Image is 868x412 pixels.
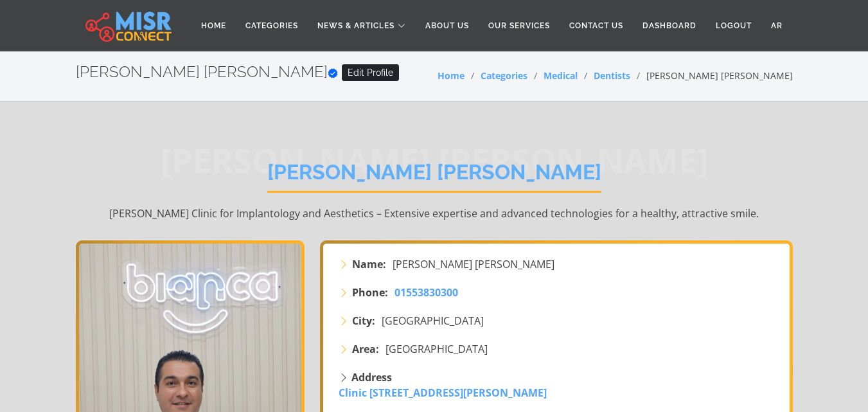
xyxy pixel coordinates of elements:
span: [GEOGRAPHIC_DATA] [385,341,488,357]
a: AR [761,13,792,38]
strong: Area: [352,341,379,357]
a: Edit Profile [342,64,399,81]
h1: [PERSON_NAME] [PERSON_NAME] [267,160,601,193]
p: [PERSON_NAME] Clinic for Implantology and Aesthetics – Extensive expertise and advanced technolog... [76,206,793,221]
a: Our Services [479,13,560,38]
a: Medical [544,69,578,82]
a: About Us [416,13,479,38]
a: Categories [481,69,527,82]
li: [PERSON_NAME] [PERSON_NAME] [630,69,793,82]
a: Logout [706,13,761,38]
a: Categories [236,13,308,38]
img: main.misr_connect [85,10,172,42]
a: Dentists [594,69,630,82]
a: Home [438,69,465,82]
span: News & Articles [317,20,394,31]
a: Dashboard [633,13,706,38]
strong: Phone: [352,285,388,300]
strong: Address [351,370,392,384]
svg: Verified account [328,68,338,78]
a: Home [191,13,236,38]
span: 01553830300 [394,285,458,300]
span: [PERSON_NAME] [PERSON_NAME] [393,256,554,272]
a: Contact Us [560,13,633,38]
h2: [PERSON_NAME] [PERSON_NAME] [76,63,399,82]
strong: City: [352,313,375,328]
a: 01553830300 [394,285,458,300]
strong: Name: [352,256,386,272]
a: News & Articles [308,13,416,38]
span: [GEOGRAPHIC_DATA] [382,313,484,328]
